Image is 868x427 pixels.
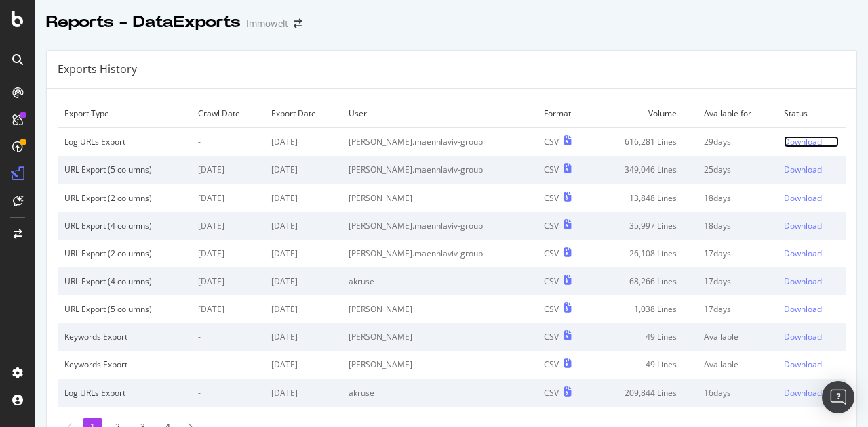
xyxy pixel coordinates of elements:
[784,331,839,342] a: Download
[697,240,778,267] td: 17 days
[342,184,537,212] td: [PERSON_NAME]
[704,331,771,342] div: Available
[784,192,822,204] div: Download
[191,184,264,212] td: [DATE]
[191,323,264,351] td: -
[697,156,778,183] td: 25 days
[264,156,342,183] td: [DATE]
[592,99,697,128] td: Volume
[342,156,537,183] td: [PERSON_NAME].maennlaviv-group
[264,240,342,267] td: [DATE]
[58,99,191,128] td: Export Type
[784,136,822,148] div: Download
[342,295,537,323] td: [PERSON_NAME]
[592,212,697,240] td: 35,997 Lines
[342,212,537,240] td: [PERSON_NAME].maennlaviv-group
[697,295,778,323] td: 17 days
[342,379,537,407] td: akruse
[264,351,342,378] td: [DATE]
[64,387,184,399] div: Log URLs Export
[822,381,854,413] div: Open Intercom Messenger
[64,164,184,175] div: URL Export (5 columns)
[592,351,697,378] td: 49 Lines
[46,11,241,34] div: Reports - DataExports
[592,128,697,156] td: 616,281 Lines
[342,323,537,351] td: [PERSON_NAME]
[784,248,839,259] a: Download
[784,387,822,399] div: Download
[784,387,839,399] a: Download
[294,19,302,28] div: arrow-right-arrow-left
[264,295,342,323] td: [DATE]
[264,267,342,295] td: [DATE]
[592,184,697,212] td: 13,848 Lines
[784,275,822,287] div: Download
[697,379,778,407] td: 16 days
[784,359,839,370] a: Download
[191,212,264,240] td: [DATE]
[64,359,184,370] div: Keywords Export
[191,295,264,323] td: [DATE]
[592,323,697,351] td: 49 Lines
[784,331,822,342] div: Download
[264,212,342,240] td: [DATE]
[544,220,559,231] div: CSV
[544,136,559,148] div: CSV
[784,164,839,175] a: Download
[64,248,184,259] div: URL Export (2 columns)
[264,184,342,212] td: [DATE]
[191,99,264,128] td: Crawl Date
[64,331,184,342] div: Keywords Export
[544,331,559,342] div: CSV
[537,99,592,128] td: Format
[342,351,537,378] td: [PERSON_NAME]
[64,136,184,148] div: Log URLs Export
[697,212,778,240] td: 18 days
[697,128,778,156] td: 29 days
[191,128,264,156] td: -
[544,387,559,399] div: CSV
[592,295,697,323] td: 1,038 Lines
[64,275,184,287] div: URL Export (4 columns)
[784,303,822,315] div: Download
[64,303,184,315] div: URL Export (5 columns)
[264,379,342,407] td: [DATE]
[544,192,559,204] div: CSV
[697,267,778,295] td: 17 days
[784,220,822,231] div: Download
[784,220,839,231] a: Download
[544,275,559,287] div: CSV
[64,220,184,231] div: URL Export (4 columns)
[592,379,697,407] td: 209,844 Lines
[246,17,288,30] div: Immowelt
[704,359,771,370] div: Available
[264,99,342,128] td: Export Date
[191,351,264,378] td: -
[784,164,822,175] div: Download
[191,240,264,267] td: [DATE]
[784,303,839,315] a: Download
[342,240,537,267] td: [PERSON_NAME].maennlaviv-group
[544,248,559,259] div: CSV
[784,275,839,287] a: Download
[592,156,697,183] td: 349,046 Lines
[342,128,537,156] td: [PERSON_NAME].maennlaviv-group
[784,248,822,259] div: Download
[264,323,342,351] td: [DATE]
[777,99,846,128] td: Status
[58,62,137,77] div: Exports History
[697,184,778,212] td: 18 days
[592,240,697,267] td: 26,108 Lines
[784,192,839,204] a: Download
[544,303,559,315] div: CSV
[784,136,839,148] a: Download
[191,267,264,295] td: [DATE]
[64,192,184,204] div: URL Export (2 columns)
[191,379,264,407] td: -
[544,359,559,370] div: CSV
[264,128,342,156] td: [DATE]
[544,164,559,175] div: CSV
[784,359,822,370] div: Download
[342,267,537,295] td: akruse
[191,156,264,183] td: [DATE]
